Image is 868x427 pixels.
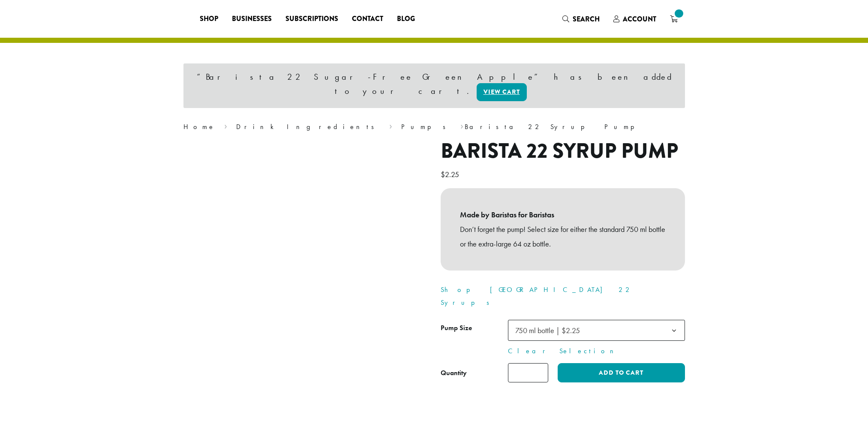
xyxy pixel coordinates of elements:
span: › [460,119,463,132]
a: Pumps [401,122,451,131]
div: “Barista 22 Sugar-Free Green Apple” has been added to your cart. [183,63,685,108]
span: 750 ml bottle | $2.25 [512,322,589,339]
span: Businesses [232,14,272,24]
a: Home [183,122,215,131]
span: Contact [352,14,383,24]
a: View cart [477,83,527,101]
h1: Barista 22 Syrup Pump [441,139,685,164]
span: Subscriptions [285,14,338,24]
label: Pump Size [441,322,508,334]
p: Don’t forget the pump! Select size for either the standard 750 ml bottle or the extra-large 64 oz... [460,222,666,251]
button: Add to cart [558,363,685,382]
span: Account [623,14,656,24]
a: Shop [193,12,225,26]
span: 750 ml bottle | $2.25 [515,325,580,335]
span: $ [441,169,445,179]
a: Search [556,12,607,26]
nav: Breadcrumb [183,122,685,132]
div: Quantity [441,368,467,378]
span: Shop [200,14,218,24]
input: Product quantity [508,363,548,382]
a: Clear Selection [508,346,685,356]
a: Shop [GEOGRAPHIC_DATA] 22 Syrups [441,285,633,307]
b: Made by Baristas for Baristas [460,207,666,222]
span: 750 ml bottle | $2.25 [508,320,685,341]
span: Blog [397,14,415,24]
span: › [389,119,392,132]
span: › [224,119,227,132]
span: Search [573,14,600,24]
bdi: 2.25 [441,169,461,179]
a: Drink Ingredients [236,122,380,131]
